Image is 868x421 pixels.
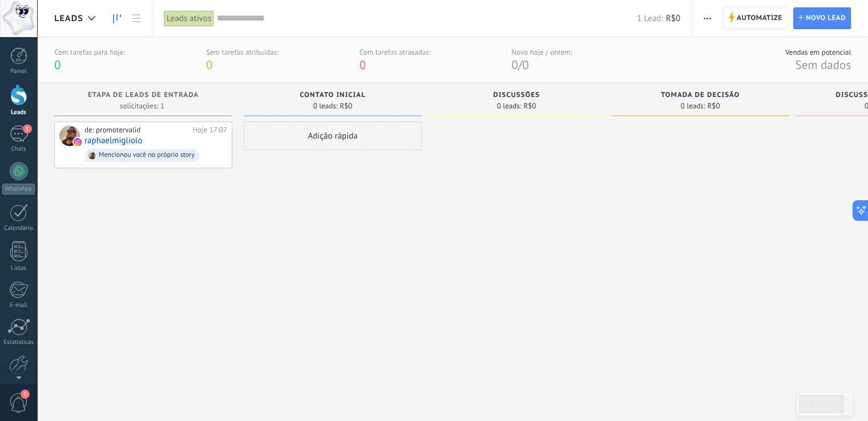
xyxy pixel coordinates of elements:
[59,126,80,146] div: raphaelmigliolo
[340,103,352,110] span: R$0
[206,47,278,57] div: Sem tarefas atribuídas:
[21,390,30,399] span: 1
[313,103,338,110] span: 0 leads:
[522,57,528,72] span: 0
[107,7,127,30] a: Leads
[23,124,32,133] span: 1
[785,47,851,57] div: Vendas em potencial
[637,13,663,24] span: 1 Lead:
[661,91,740,99] span: Tomada de decisão
[60,91,227,101] div: Etapa de leads de entrada
[795,57,851,72] span: Sem dados
[54,57,60,72] span: 0
[493,91,540,99] span: Discussões
[737,8,782,29] span: Automatize
[244,122,422,150] div: Adição rápida
[74,138,82,146] img: instagram.svg
[681,103,705,110] span: 0 leads:
[617,91,784,101] div: Tomada de decisão
[193,126,227,135] div: Hoje 17:07
[2,68,35,75] div: Painel
[2,339,35,346] div: Estatísticas
[511,47,572,57] div: Novo hoje / ontem:
[99,151,195,159] div: Mencionou você no próprio story
[120,103,164,110] span: solicitações: 1
[54,47,125,57] div: Com tarefas para hoje:
[2,302,35,309] div: E-mail
[54,13,83,24] span: Leads
[300,91,365,99] span: Contato inicial
[249,91,416,101] div: Contato inicial
[2,184,35,195] div: WhatsApp
[84,136,142,145] a: raphaelmigliolo
[723,7,788,29] a: Automatize
[84,126,189,135] div: de: promotervalid
[511,57,518,72] span: 0
[707,103,720,110] span: R$0
[127,7,146,30] a: Lista
[806,8,846,29] span: Novo lead
[360,57,366,72] span: 0
[2,225,35,232] div: Calendário
[2,265,35,272] div: Listas
[88,91,199,99] span: Etapa de leads de entrada
[699,7,716,29] button: Mais
[164,10,214,27] div: Leads ativos
[793,7,851,29] a: Novo lead
[206,57,212,72] span: 0
[360,47,431,57] div: Com tarefas atrasadas:
[2,145,35,153] div: Chats
[433,91,600,101] div: Discussões
[518,57,522,72] span: /
[2,109,35,116] div: Leads
[666,13,680,24] span: R$0
[497,103,522,110] span: 0 leads:
[523,103,536,110] span: R$0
